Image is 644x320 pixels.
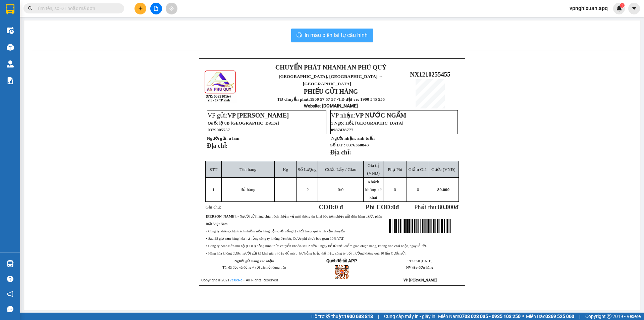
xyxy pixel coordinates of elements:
span: đồ hàng [240,187,255,192]
span: Tên hàng [239,167,256,172]
span: | [579,313,580,320]
span: question-circle [7,276,13,282]
span: anh tuấn [357,136,375,141]
button: file-add [150,3,162,14]
strong: Quét để tải APP [326,258,357,263]
span: Hỗ trợ kỹ thuật: [311,313,373,320]
span: 1 Ngọc Hồi, [GEOGRAPHIC_DATA] [331,121,404,126]
img: warehouse-icon [7,260,14,267]
span: 0 [394,187,396,192]
strong: 1900 57 57 57 - [310,97,338,102]
a: VeXeRe [229,278,243,282]
span: /0 [338,187,343,192]
span: • Hàng hóa không được người gửi kê khai giá trị đầy đủ mà bị hư hỏng hoặc thất lạc, công ty bồi t... [206,252,407,255]
span: Miền Bắc [526,313,574,320]
span: Cước Lấy / Giao [325,167,356,172]
span: VP NƯỚC NGẦM [356,112,407,119]
button: printerIn mẫu biên lai tự cấu hình [291,29,373,42]
span: Giảm Giá [408,167,426,172]
span: | [378,313,379,320]
img: warehouse-icon [7,60,14,67]
span: [GEOGRAPHIC_DATA], [GEOGRAPHIC_DATA] ↔ [GEOGRAPHIC_DATA] [15,29,65,51]
span: aim [169,6,174,11]
span: copyright [607,314,611,319]
span: a lâm [229,136,239,141]
button: caret-down [628,3,640,14]
span: • Công ty hoàn tiền thu hộ (COD) bằng hình thức chuyển khoản sau 2 đến 3 ngày kể từ thời điểm gia... [206,244,427,248]
span: printer [297,32,302,39]
span: message [7,306,13,312]
span: 80.000 [437,187,450,192]
span: Ghi chú: [206,204,221,210]
img: icon-new-feature [616,5,622,11]
strong: Số ĐT : [330,142,345,147]
span: Quốc lộ 8B [GEOGRAPHIC_DATA] [208,121,279,126]
span: Khách không kê khai [365,179,381,200]
span: vpnghixuan.apq [564,4,613,12]
span: NX1210255455 [410,71,450,78]
span: : • Người gửi hàng chịu trách nhiệm về mọi thông tin khai báo trên phiếu gửi đơn hàng trước pháp ... [206,215,382,226]
span: Website [304,103,320,108]
span: 0 đ [335,203,343,211]
span: notification [7,291,13,297]
span: Số Lượng [298,167,317,172]
strong: PHIẾU GỬI HÀNG [304,88,358,95]
span: Phụ Phí [388,167,402,172]
span: Giá trị (VNĐ) [367,163,380,176]
span: VP gửi: [208,112,289,119]
button: aim [166,3,177,14]
strong: Phí COD: đ [366,203,399,211]
span: 1 [621,3,623,8]
strong: [PERSON_NAME] [206,215,235,218]
img: solution-icon [7,77,14,84]
span: 0376360843 [346,142,369,147]
span: • Công ty không chịu trách nhiệm nếu hàng động vật sống bị chết trong quá trình vận chuyển [206,229,345,233]
span: file-add [154,6,158,11]
strong: CHUYỂN PHÁT NHANH AN PHÚ QUÝ [275,64,386,71]
strong: Người nhận: [331,136,356,141]
span: plus [138,6,143,11]
span: Cung cấp máy in - giấy in: [384,313,436,320]
strong: : [DOMAIN_NAME] [304,103,358,108]
img: warehouse-icon [7,27,14,34]
img: logo [3,36,13,70]
strong: Địa chỉ: [207,142,228,149]
span: search [28,6,33,11]
strong: VP [PERSON_NAME] [404,278,437,282]
span: VP nhận: [331,112,407,119]
input: Tìm tên, số ĐT hoặc mã đơn [37,5,116,12]
strong: 1900 633 818 [344,314,373,319]
span: • Sau 48 giờ nếu hàng hóa hư hỏng công ty không đền bù, Cước phí chưa bao gồm 10% VAT. [206,237,344,240]
span: Phải thu: [414,203,459,211]
span: Tôi đã đọc và đồng ý với các nội dung trên [222,266,286,269]
span: 0 [417,187,419,192]
span: 0 [392,203,395,211]
strong: Người gửi: [207,136,228,141]
img: warehouse-icon [7,44,14,51]
span: 19:43:50 [DATE] [407,259,432,263]
span: Kg [283,167,288,172]
img: logo-vxr [6,4,14,14]
sup: 1 [620,3,625,8]
strong: TĐ đặt vé: 1900 545 555 [338,97,385,102]
span: caret-down [631,5,637,11]
span: Copyright © 2021 – All Rights Reserved [201,278,278,282]
strong: Địa chỉ: [330,149,351,156]
span: 80.000 [438,203,455,211]
span: ⚪️ [522,315,524,318]
span: Cước (VNĐ) [431,167,455,172]
strong: TĐ chuyển phát: [277,97,310,102]
strong: Người gửi hàng xác nhận [234,259,274,263]
button: plus [135,3,146,14]
strong: 0369 525 060 [545,314,574,319]
span: [GEOGRAPHIC_DATA], [GEOGRAPHIC_DATA] ↔ [GEOGRAPHIC_DATA] [279,74,383,86]
span: 2 [307,187,309,192]
span: 0987438777 [331,127,354,132]
span: 1 [212,187,215,192]
strong: NV tạo đơn hàng [406,266,433,269]
strong: 0708 023 035 - 0935 103 250 [459,314,521,319]
span: In mẫu biên lai tự cấu hình [305,31,368,39]
span: 0379005757 [208,127,230,132]
img: logo [204,70,237,103]
span: 0 [338,187,340,192]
